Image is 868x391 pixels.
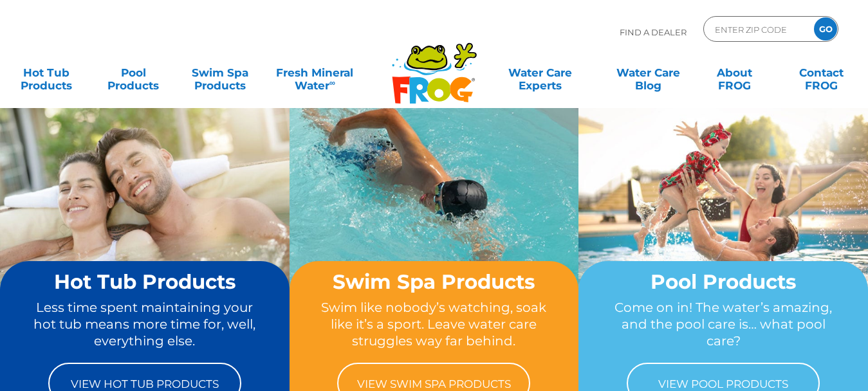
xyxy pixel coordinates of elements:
[620,16,687,48] p: Find A Dealer
[24,271,265,293] h2: Hot Tub Products
[24,299,265,350] p: Less time spent maintaining your hot tub means more time for, well, everything else.
[603,299,844,350] p: Come on in! The water’s amazing, and the pool care is… what pool care?
[603,271,844,293] h2: Pool Products
[329,78,335,87] sup: ∞
[100,60,167,86] a: PoolProducts
[186,60,254,86] a: Swim SpaProducts
[385,26,484,104] img: Frog Products Logo
[273,60,357,86] a: Fresh MineralWater∞
[486,60,595,86] a: Water CareExperts
[814,17,837,41] input: GO
[314,299,555,350] p: Swim like nobody’s watching, soak like it’s a sport. Leave water care struggles way far behind.
[314,271,555,293] h2: Swim Spa Products
[290,107,579,323] img: home-banner-swim-spa-short
[578,107,868,323] img: home-banner-pool-short
[614,60,682,86] a: Water CareBlog
[13,60,80,86] a: Hot TubProducts
[701,60,769,86] a: AboutFROG
[788,60,855,86] a: ContactFROG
